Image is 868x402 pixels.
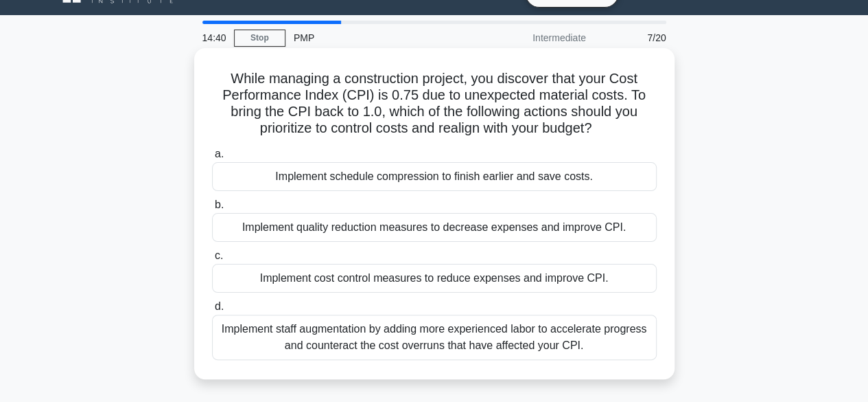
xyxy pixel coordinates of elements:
[285,24,474,52] div: PMP
[215,148,224,159] span: a.
[212,264,657,293] div: Implement cost control measures to reduce expenses and improve CPI.
[234,30,285,47] a: Stop
[194,24,234,52] div: 14:40
[215,199,224,210] span: b.
[215,249,223,261] span: c.
[211,70,658,137] h5: While managing a construction project, you discover that your Cost Performance Index (CPI) is 0.7...
[212,162,657,191] div: Implement schedule compression to finish earlier and save costs.
[474,24,594,52] div: Intermediate
[212,315,657,360] div: Implement staff augmentation by adding more experienced labor to accelerate progress and countera...
[594,24,675,52] div: 7/20
[212,213,657,242] div: Implement quality reduction measures to decrease expenses and improve CPI.
[215,300,224,312] span: d.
